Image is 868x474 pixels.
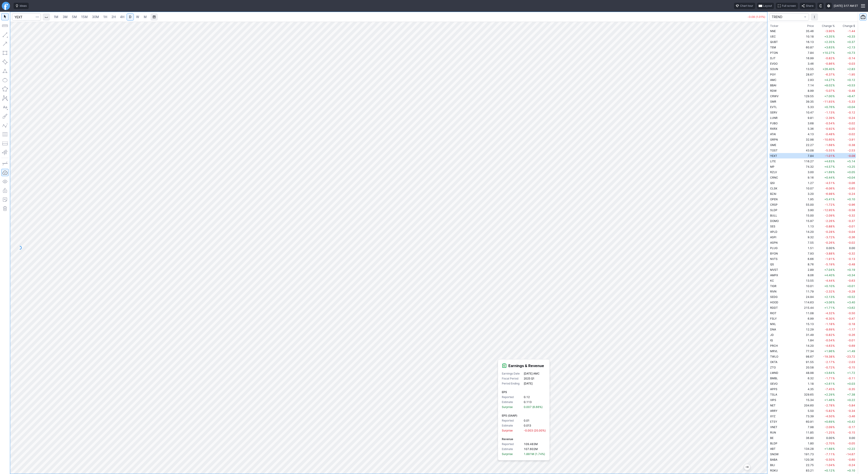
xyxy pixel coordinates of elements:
[824,35,835,38] span: +3.35
[798,272,815,278] td: 8.06
[832,230,835,233] span: %
[798,131,815,137] td: 4.13
[798,169,815,175] td: 3.00
[848,116,855,120] span: -0.24
[770,78,776,82] span: AMC
[847,51,855,54] span: +0.73
[798,99,815,104] td: 39.35
[798,256,815,262] td: 6.66
[825,111,835,114] span: -1.13
[832,241,835,244] span: %
[1,85,9,93] button: Polygon
[825,230,835,233] span: -0.28
[92,15,99,19] span: 30M
[832,203,835,206] span: %
[748,16,765,18] p: -0.08 (1.01%)
[1,131,9,138] button: Fibonacci retracements
[757,3,774,9] button: Layout
[798,158,815,164] td: 116.27
[848,111,855,114] span: -0.12
[498,359,550,460] div: Event
[1,122,9,129] button: Elliott waves
[54,15,58,19] span: 1M
[770,219,779,223] span: DOMO
[136,15,139,19] span: W
[798,229,815,234] td: 14.20
[770,51,778,54] span: PTON
[847,94,855,98] span: +8.47
[824,198,835,201] span: +5.41
[825,203,835,206] span: -1.72
[798,50,815,55] td: 7.84
[832,122,835,125] span: %
[825,187,835,190] span: -6.06
[770,274,778,277] span: AMPX
[770,46,776,49] span: TEM
[825,214,835,217] span: -2.09
[832,257,835,261] span: %
[832,29,835,33] span: %
[800,3,816,9] button: Share
[63,15,68,19] span: 3M
[832,94,835,98] span: %
[832,67,835,71] span: %
[770,149,778,152] span: TOST
[848,219,855,223] span: -0.37
[770,181,775,185] span: QSI
[824,176,835,179] span: +0.44
[824,84,835,87] span: +8.02
[847,176,855,179] span: +0.04
[798,142,815,148] td: 22.27
[832,236,835,239] span: %
[81,15,88,19] span: 15M
[825,236,835,239] span: -3.72
[109,13,118,21] a: 2H
[832,132,835,136] span: %
[848,143,855,147] span: -0.38
[832,219,835,223] span: %
[847,40,855,44] span: +0.37
[848,127,855,130] span: -0.05
[825,62,835,65] span: -0.86
[848,252,855,255] span: -0.32
[1,94,9,102] button: XABCD
[118,13,126,21] a: 4H
[825,219,835,223] span: -2.26
[823,138,835,141] span: -10.60
[770,89,777,92] span: RDW
[770,165,774,168] span: MP
[770,230,777,233] span: APLD
[770,263,774,266] span: QS
[1,205,9,212] button: Remove all autosaved drawings
[798,245,815,251] td: 1.51
[770,57,776,60] span: DJT
[832,127,835,130] span: %
[848,257,855,261] span: -0.13
[770,35,776,38] span: UEC
[1,40,9,47] button: Arrow
[120,15,124,19] span: 4H
[825,241,835,244] span: -0.26
[832,116,835,120] span: %
[832,78,835,82] span: %
[1,169,9,176] button: Drawings Autosave: On
[832,192,835,196] span: %
[832,208,835,212] span: %
[770,29,776,33] span: NNE
[824,170,835,174] span: +1.69
[848,230,855,233] span: -0.04
[798,77,815,83] td: 2.93
[843,24,855,28] span: Change $
[848,225,855,228] span: -0.01
[826,3,832,9] button: Settings
[822,24,835,28] span: Change %
[34,13,40,21] button: Search
[798,240,815,245] td: 7.55
[129,15,131,19] span: D
[770,198,778,201] span: OPEN
[832,198,835,201] span: %
[1,49,9,57] button: Rectangle
[1,76,9,84] button: Ellipse
[782,4,796,8] span: Full screen
[848,154,855,158] span: -0.08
